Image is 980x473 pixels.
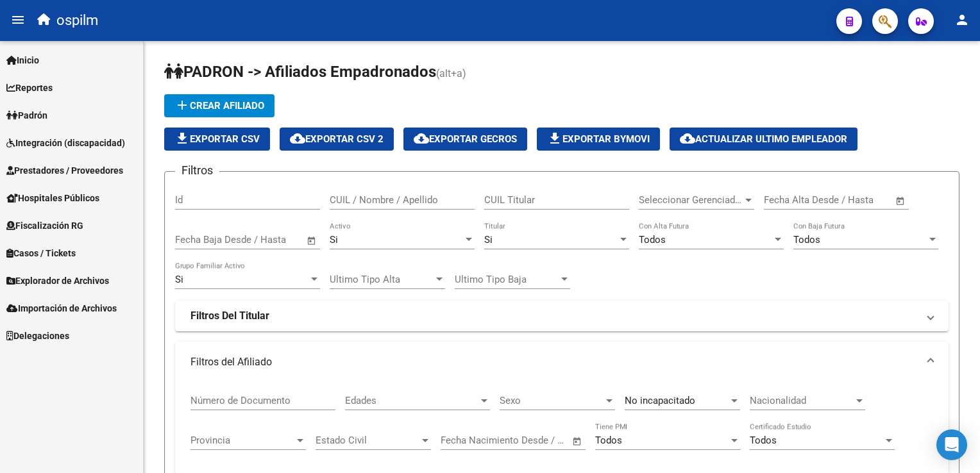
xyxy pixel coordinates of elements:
input: Fecha inicio [764,194,816,206]
input: Fecha inicio [175,234,227,245]
span: Todos [595,435,622,446]
span: Nacionalidad [750,395,854,406]
button: Actualizar ultimo Empleador [670,128,857,151]
button: Open calendar [570,434,585,449]
span: Si [330,234,338,245]
mat-icon: add [174,97,190,113]
button: Exportar Bymovi [537,128,660,151]
span: Estado Civil [316,435,419,446]
span: Si [175,274,183,285]
button: Open calendar [893,194,908,208]
mat-expansion-panel-header: Filtros Del Titular [175,301,949,331]
span: Ultimo Tipo Baja [455,274,559,285]
span: Delegaciones [6,329,69,343]
strong: Filtros Del Titular [190,309,269,323]
span: Todos [750,435,777,446]
span: Actualizar ultimo Empleador [680,133,847,145]
button: Open calendar [305,233,319,248]
span: Ultimo Tipo Alta [330,274,434,285]
button: Exportar CSV [164,128,270,151]
span: Prestadores / Proveedores [6,163,123,178]
input: Fecha inicio [441,435,493,446]
div: Open Intercom Messenger [936,429,967,460]
mat-icon: file_download [547,131,562,146]
mat-expansion-panel-header: Filtros del Afiliado [175,342,949,383]
span: Fiscalización RG [6,219,83,233]
span: Casos / Tickets [6,246,76,260]
span: Exportar Bymovi [547,133,650,145]
mat-panel-title: Filtros del Afiliado [190,355,918,369]
span: Hospitales Públicos [6,191,99,205]
mat-icon: menu [10,12,26,28]
span: Si [484,234,493,245]
button: Exportar CSV 2 [280,128,394,151]
input: Fecha fin [827,194,890,206]
span: Sexo [500,395,604,406]
mat-icon: person [954,12,970,28]
span: Padrón [6,108,47,122]
span: Crear Afiliado [174,100,264,112]
input: Fecha fin [239,234,301,245]
mat-icon: cloud_download [680,131,695,146]
span: ospilm [56,6,98,35]
mat-icon: cloud_download [290,131,305,146]
span: Exportar CSV [174,133,260,145]
h3: Filtros [175,162,219,179]
span: Importación de Archivos [6,301,117,315]
span: Reportes [6,81,53,95]
span: Exportar CSV 2 [290,133,384,145]
span: Exportar GECROS [414,133,517,145]
span: Todos [793,234,820,245]
span: Inicio [6,53,39,67]
button: Exportar GECROS [403,128,527,151]
span: Integración (discapacidad) [6,136,125,150]
span: Edades [345,395,478,406]
span: No incapacitado [625,395,695,406]
span: Provincia [190,435,294,446]
input: Fecha fin [504,435,566,446]
span: Seleccionar Gerenciador [639,194,743,206]
span: Todos [639,234,666,245]
span: PADRON -> Afiliados Empadronados [164,63,436,81]
span: Explorador de Archivos [6,274,109,288]
mat-icon: file_download [174,131,190,146]
mat-icon: cloud_download [414,131,429,146]
span: (alt+a) [436,67,466,79]
button: Crear Afiliado [164,94,275,117]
